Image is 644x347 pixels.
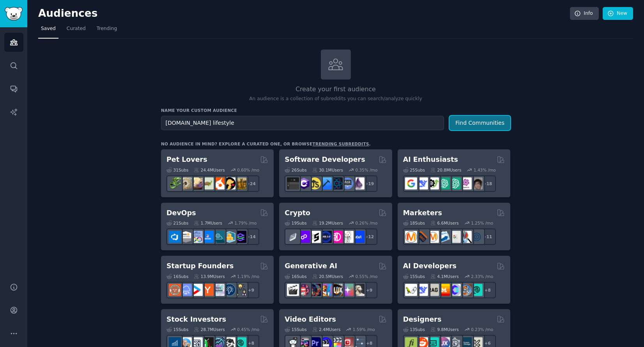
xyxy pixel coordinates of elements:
[166,167,188,173] div: 31 Sub s
[403,167,425,173] div: 25 Sub s
[312,274,343,279] div: 20.5M Users
[352,284,364,296] img: DreamBooth
[223,231,235,243] img: aws_cdk
[212,284,225,296] img: indiehackers
[312,142,369,146] a: trending subreddits
[285,167,306,173] div: 26 Sub s
[223,284,235,296] img: Entrepreneurship
[194,167,225,173] div: 24.4M Users
[403,208,442,218] h2: Marketers
[38,7,570,20] h2: Audiences
[479,175,496,192] div: + 18
[309,284,321,296] img: deepdream
[427,177,439,189] img: AItoolsCatalog
[161,141,371,147] div: No audience in mind? Explore a curated one, or browse .
[202,284,214,296] img: ycombinator
[237,274,259,279] div: 1.19 % /mo
[320,231,332,243] img: web3
[235,220,257,226] div: 1.79 % /mo
[180,284,192,296] img: SaaS
[161,85,510,94] h2: Create your first audience
[166,261,234,271] h2: Startup Founders
[341,284,354,296] img: starryai
[361,282,377,298] div: + 9
[64,23,88,39] a: Curated
[403,327,425,332] div: 13 Sub s
[427,284,439,296] img: Rag
[194,220,222,226] div: 1.7M Users
[570,7,599,20] a: Info
[479,282,496,298] div: + 8
[94,23,120,39] a: Trending
[237,167,259,173] div: 0.60 % /mo
[202,231,214,243] img: DevOpsLinks
[169,284,181,296] img: EntrepreneurRideAlong
[449,231,461,243] img: googleads
[471,274,493,279] div: 2.33 % /mo
[449,284,461,296] img: OpenSourceAI
[161,116,444,130] input: Pick a short name, like "Digital Marketers" or "Movie-Goers"
[430,220,459,226] div: 6.6M Users
[287,231,299,243] img: ethfinance
[212,177,225,189] img: cockatiel
[41,25,56,32] span: Saved
[298,231,310,243] img: 0xPolygon
[430,274,459,279] div: 4.1M Users
[180,231,192,243] img: AWS_Certified_Experts
[312,167,343,173] div: 30.1M Users
[298,177,310,189] img: csharp
[416,177,428,189] img: DeepSeek
[352,177,364,189] img: elixir
[341,231,354,243] img: CryptoNews
[356,220,378,226] div: 0.26 % /mo
[471,284,483,296] img: AIDevelopersSociety
[312,220,343,226] div: 19.2M Users
[243,228,259,245] div: + 14
[161,96,510,103] p: An audience is a collection of subreddits you can search/analyze quickly
[405,284,417,296] img: LangChain
[67,25,86,32] span: Curated
[341,177,354,189] img: AskComputerScience
[234,177,246,189] img: dogbreed
[234,284,246,296] img: growmybusiness
[285,220,306,226] div: 19 Sub s
[474,167,496,173] div: 1.43 % /mo
[169,231,181,243] img: azuredevops
[38,23,58,39] a: Saved
[471,177,483,189] img: ArtificalIntelligence
[234,231,246,243] img: PlatformEngineers
[191,177,203,189] img: leopardgeckos
[405,231,417,243] img: content_marketing
[194,274,225,279] div: 13.9M Users
[403,261,456,271] h2: AI Developers
[97,25,117,32] span: Trending
[430,327,459,332] div: 9.8M Users
[405,177,417,189] img: GoogleGeminiAI
[223,177,235,189] img: PetAdvice
[312,327,341,332] div: 2.4M Users
[416,284,428,296] img: DeepSeek
[285,261,337,271] h2: Generative AI
[243,282,259,298] div: + 9
[309,231,321,243] img: ethstaker
[460,284,472,296] img: llmops
[460,177,472,189] img: OpenAIDev
[403,274,425,279] div: 15 Sub s
[331,284,343,296] img: FluxAI
[403,315,442,324] h2: Designers
[352,231,364,243] img: defi_
[438,231,450,243] img: Emailmarketing
[331,177,343,189] img: reactnative
[212,231,225,243] img: platformengineering
[237,327,259,332] div: 0.45 % /mo
[166,220,188,226] div: 21 Sub s
[285,155,365,165] h2: Software Developers
[202,177,214,189] img: turtle
[479,228,496,245] div: + 11
[438,177,450,189] img: chatgpt_promptDesign
[287,284,299,296] img: aivideo
[166,327,188,332] div: 15 Sub s
[471,231,483,243] img: OnlineMarketing
[460,231,472,243] img: MarketingResearch
[356,167,378,173] div: 0.35 % /mo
